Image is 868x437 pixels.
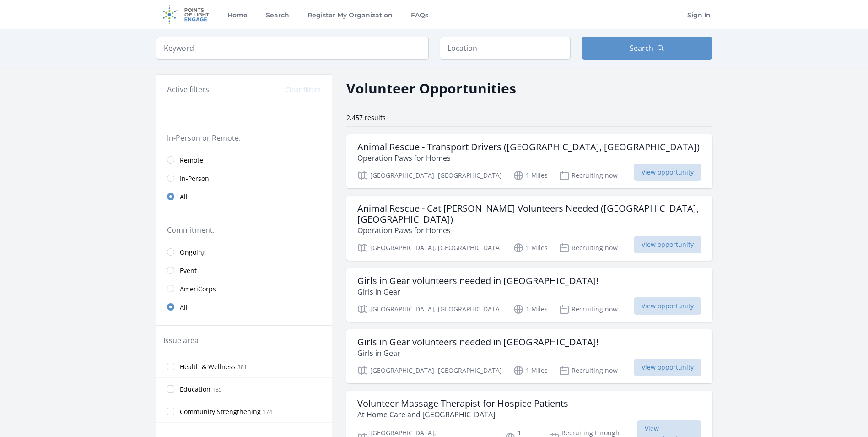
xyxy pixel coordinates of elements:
h3: Volunteer Massage Therapist for Hospice Patients [357,398,568,409]
button: Search [582,37,712,60]
span: Event [180,266,197,275]
input: Location [440,37,571,60]
input: Community Strengthening 174 [167,408,174,415]
span: View opportunity [634,236,701,253]
p: 1 Miles [513,242,548,253]
span: 2,457 results [346,113,386,122]
span: Search [630,43,653,54]
span: 381 [237,363,247,371]
legend: Commitment: [167,224,321,235]
p: 1 Miles [513,304,548,315]
a: Remote [156,151,332,169]
p: 1 Miles [513,365,548,376]
h2: Volunteer Opportunities [346,78,516,98]
a: In-Person [156,169,332,187]
h3: Animal Rescue - Cat [PERSON_NAME] Volunteers Needed ([GEOGRAPHIC_DATA],[GEOGRAPHIC_DATA]) [357,203,701,225]
p: Operation Paws for Homes [357,225,701,236]
span: In-Person [180,174,209,183]
span: All [180,192,188,202]
p: Recruiting now [559,242,618,253]
span: View opportunity [634,297,701,315]
a: Event [156,261,332,279]
a: Girls in Gear volunteers needed in [GEOGRAPHIC_DATA]! Girls in Gear [GEOGRAPHIC_DATA], [GEOGRAPHI... [346,268,712,322]
span: AmeriCorps [180,284,216,294]
input: Health & Wellness 381 [167,363,174,370]
span: View opportunity [634,359,701,376]
p: Girls in Gear [357,286,598,297]
button: Clear filters [286,85,321,94]
span: 185 [212,386,222,393]
a: Girls in Gear volunteers needed in [GEOGRAPHIC_DATA]! Girls in Gear [GEOGRAPHIC_DATA], [GEOGRAPHI... [346,329,712,383]
a: Animal Rescue - Cat [PERSON_NAME] Volunteers Needed ([GEOGRAPHIC_DATA],[GEOGRAPHIC_DATA]) Operati... [346,196,712,261]
span: Education [180,385,210,394]
p: Recruiting now [559,365,618,376]
a: Ongoing [156,243,332,261]
h3: Girls in Gear volunteers needed in [GEOGRAPHIC_DATA]! [357,337,598,348]
h3: Animal Rescue - Transport Drivers ([GEOGRAPHIC_DATA], [GEOGRAPHIC_DATA]) [357,142,700,153]
input: Keyword [156,37,429,60]
h3: Active filters [167,84,209,95]
input: Education 185 [167,385,174,393]
legend: Issue area [163,335,199,346]
p: [GEOGRAPHIC_DATA], [GEOGRAPHIC_DATA] [357,365,502,376]
p: [GEOGRAPHIC_DATA], [GEOGRAPHIC_DATA] [357,242,502,253]
span: All [180,303,188,312]
span: 174 [263,408,272,416]
a: AmeriCorps [156,279,332,298]
span: Ongoing [180,248,206,257]
h3: Girls in Gear volunteers needed in [GEOGRAPHIC_DATA]! [357,275,598,286]
a: All [156,187,332,206]
a: Animal Rescue - Transport Drivers ([GEOGRAPHIC_DATA], [GEOGRAPHIC_DATA]) Operation Paws for Homes... [346,134,712,188]
span: View opportunity [634,164,701,181]
p: Girls in Gear [357,348,598,359]
span: Community Strengthening [180,407,261,416]
p: Recruiting now [559,170,618,181]
p: 1 Miles [513,170,548,181]
p: Operation Paws for Homes [357,153,700,164]
a: All [156,298,332,316]
p: [GEOGRAPHIC_DATA], [GEOGRAPHIC_DATA] [357,170,502,181]
p: Recruiting now [559,304,618,315]
legend: In-Person or Remote: [167,132,321,143]
p: At Home Care and [GEOGRAPHIC_DATA] [357,409,568,420]
p: [GEOGRAPHIC_DATA], [GEOGRAPHIC_DATA] [357,304,502,315]
span: Remote [180,156,203,165]
span: Health & Wellness [180,362,236,371]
